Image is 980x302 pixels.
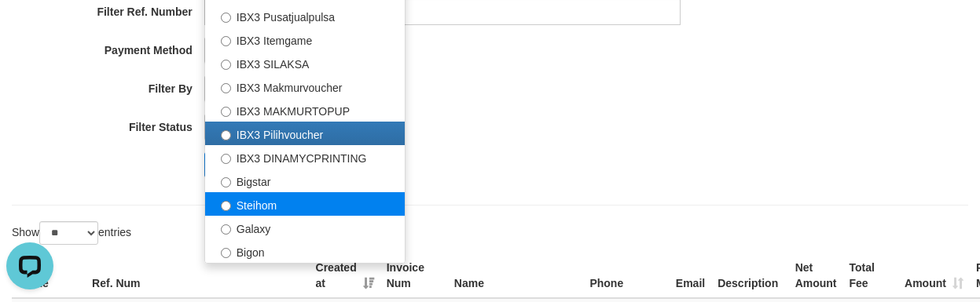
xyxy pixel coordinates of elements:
[221,201,231,211] input: Steihom
[221,154,231,164] input: IBX3 DINAMYCPRINTING
[205,75,405,98] label: IBX3 Makmurvoucher
[789,253,843,298] th: Net Amount
[205,122,405,145] label: IBX3 Pilihvoucher
[205,239,405,263] label: Bigon
[205,4,405,27] label: IBX3 Pusatjualpulsa
[205,192,405,216] label: Steihom
[221,107,231,117] input: IBX3 MAKMURTOPUP
[221,248,231,258] input: Bigon
[205,27,405,51] label: IBX3 Itemgame
[221,83,231,93] input: IBX3 Makmurvoucher
[39,221,98,245] select: Showentries
[221,60,231,70] input: IBX3 SILAKSA
[205,169,405,192] label: Bigstar
[221,177,231,187] input: Bigstar
[583,253,669,298] th: Phone
[221,36,231,46] input: IBX3 Itemgame
[221,13,231,23] input: IBX3 Pusatjualpulsa
[86,253,309,298] th: Ref. Num
[221,130,231,140] input: IBX3 Pilihvoucher
[221,224,231,235] input: Galaxy
[205,216,405,239] label: Galaxy
[380,253,448,298] th: Invoice Num
[843,253,899,298] th: Total Fee
[448,253,584,298] th: Name
[205,145,405,169] label: IBX3 DINAMYCPRINTING
[205,51,405,75] label: IBX3 SILAKSA
[711,253,788,298] th: Description
[898,253,970,298] th: Amount: activate to sort column ascending
[670,253,711,298] th: Email
[310,253,380,298] th: Created at: activate to sort column ascending
[12,221,131,245] label: Show entries
[6,6,53,53] button: Open LiveChat chat widget
[205,98,405,122] label: IBX3 MAKMURTOPUP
